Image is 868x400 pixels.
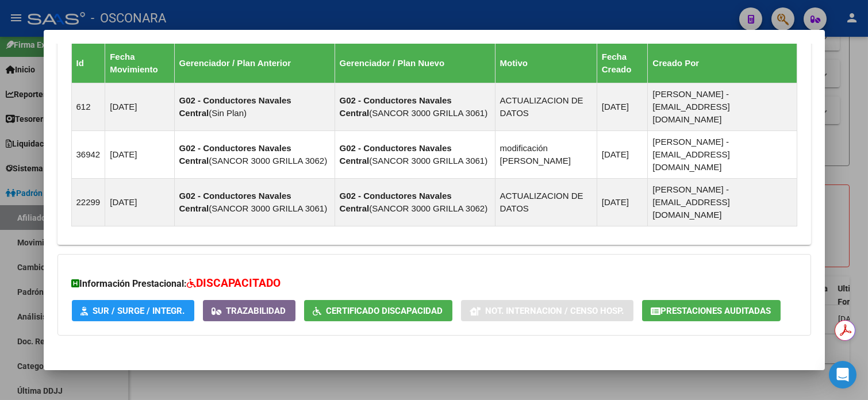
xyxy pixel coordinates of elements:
span: SANCOR 3000 GRILLA 3062 [212,156,324,166]
td: [DATE] [597,83,648,130]
td: [PERSON_NAME] - [EMAIL_ADDRESS][DOMAIN_NAME] [648,83,797,130]
th: Creado Por [648,43,797,83]
td: ACTUALIZACION DE DATOS [495,83,597,130]
td: ( ) [335,178,495,226]
td: ( ) [335,83,495,130]
h3: Información Prestacional: [72,275,797,292]
td: modificación [PERSON_NAME] [495,130,597,178]
span: Trazabilidad [226,306,286,316]
strong: G02 - Conductores Navales Central [179,191,291,213]
td: 612 [71,83,105,130]
strong: G02 - Conductores Navales Central [340,191,452,213]
button: Not. Internacion / Censo Hosp. [461,300,633,321]
strong: G02 - Conductores Navales Central [340,143,452,166]
span: Sin Plan [212,108,244,118]
td: [DATE] [597,178,648,226]
th: Gerenciador / Plan Anterior [174,43,335,83]
span: SANCOR 3000 GRILLA 3062 [372,203,485,213]
td: [DATE] [597,130,648,178]
span: SANCOR 3000 GRILLA 3061 [372,108,485,118]
th: Motivo [495,43,597,83]
span: Not. Internacion / Censo Hosp. [486,306,624,316]
span: Certificado Discapacidad [327,306,443,316]
button: Trazabilidad [203,300,295,321]
td: [PERSON_NAME] - [EMAIL_ADDRESS][DOMAIN_NAME] [648,178,797,226]
span: Prestaciones Auditadas [661,306,771,316]
button: Certificado Discapacidad [304,300,452,321]
span: DISCAPACITADO [197,276,281,290]
strong: G02 - Conductores Navales Central [179,143,291,166]
strong: G02 - Conductores Navales Central [340,95,452,118]
td: [DATE] [105,83,174,130]
span: SANCOR 3000 GRILLA 3061 [372,156,485,166]
td: ( ) [174,130,335,178]
span: SANCOR 3000 GRILLA 3061 [212,203,324,213]
td: ACTUALIZACION DE DATOS [495,178,597,226]
div: Open Intercom Messenger [829,361,857,389]
td: ( ) [335,130,495,178]
th: Id [71,43,105,83]
td: 36942 [71,130,105,178]
td: [PERSON_NAME] - [EMAIL_ADDRESS][DOMAIN_NAME] [648,130,797,178]
td: [DATE] [105,130,174,178]
button: SUR / SURGE / INTEGR. [72,300,194,321]
button: Prestaciones Auditadas [642,300,781,321]
th: Gerenciador / Plan Nuevo [335,43,495,83]
strong: G02 - Conductores Navales Central [179,95,291,118]
td: 22299 [71,178,105,226]
td: ( ) [174,178,335,226]
th: Fecha Creado [597,43,648,83]
th: Fecha Movimiento [105,43,174,83]
td: [DATE] [105,178,174,226]
td: ( ) [174,83,335,130]
span: SUR / SURGE / INTEGR. [93,306,185,316]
